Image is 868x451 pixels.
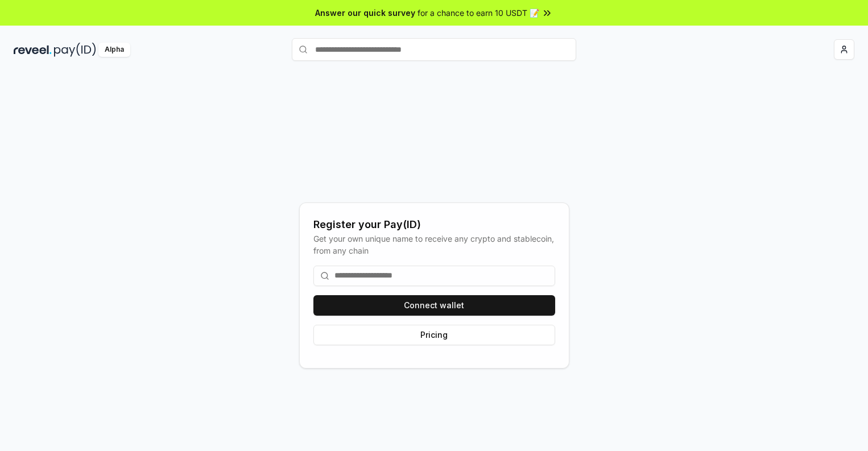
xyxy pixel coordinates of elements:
div: Register your Pay(ID) [313,217,555,233]
div: Get your own unique name to receive any crypto and stablecoin, from any chain [313,233,555,256]
button: Pricing [313,325,555,345]
span: Answer our quick survey [315,7,415,19]
img: reveel_dark [14,43,52,57]
span: for a chance to earn 10 USDT 📝 [418,7,539,19]
button: Connect wallet [313,295,555,316]
div: Alpha [98,43,130,57]
img: pay_id [54,43,96,57]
